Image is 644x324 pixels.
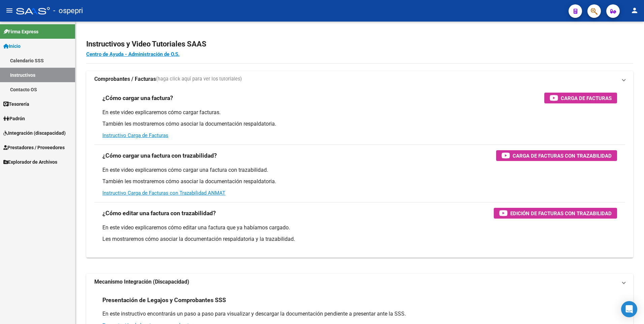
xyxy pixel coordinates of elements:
[102,235,617,243] p: Les mostraremos cómo asociar la documentación respaldatoria y la trazabilidad.
[5,6,13,14] mat-icon: menu
[86,38,633,51] h2: Instructivos y Video Tutoriales SAAS
[86,51,180,57] a: Centro de Ayuda - Administración de O.S.
[3,129,66,137] span: Integración (discapacidad)
[3,144,65,151] span: Prestadores / Proveedores
[631,6,639,14] mat-icon: person
[102,109,617,116] p: En este video explicaremos cómo cargar facturas.
[53,3,83,18] span: - ospepri
[102,208,216,218] h3: ¿Cómo editar una factura con trazabilidad?
[102,190,225,196] a: Instructivo Carga de Facturas con Trazabilidad ANMAT
[156,75,242,83] span: (haga click aquí para ver los tutoriales)
[102,120,617,128] p: También les mostraremos cómo asociar la documentación respaldatoria.
[102,178,617,185] p: También les mostraremos cómo asociar la documentación respaldatoria.
[102,166,617,174] p: En este video explicaremos cómo cargar una factura con trazabilidad.
[102,224,617,231] p: En este video explicaremos cómo editar una factura que ya habíamos cargado.
[621,301,637,317] div: Open Intercom Messenger
[102,151,217,160] h3: ¿Cómo cargar una factura con trazabilidad?
[3,42,21,50] span: Inicio
[94,278,189,286] strong: Mecanismo Integración (Discapacidad)
[3,100,29,108] span: Tesorería
[102,132,168,138] a: Instructivo Carga de Facturas
[561,94,612,102] span: Carga de Facturas
[102,93,173,103] h3: ¿Cómo cargar una factura?
[3,28,38,35] span: Firma Express
[494,208,617,219] button: Edición de Facturas con Trazabilidad
[94,75,156,83] strong: Comprobantes / Facturas
[102,295,226,305] h3: Presentación de Legajos y Comprobantes SSS
[496,150,617,161] button: Carga de Facturas con Trazabilidad
[544,93,617,103] button: Carga de Facturas
[3,158,57,166] span: Explorador de Archivos
[102,310,617,318] p: En este instructivo encontrarás un paso a paso para visualizar y descargar la documentación pendi...
[513,152,612,160] span: Carga de Facturas con Trazabilidad
[3,115,25,122] span: Padrón
[510,209,612,218] span: Edición de Facturas con Trazabilidad
[86,71,633,87] mat-expansion-panel-header: Comprobantes / Facturas(haga click aquí para ver los tutoriales)
[86,87,633,258] div: Comprobantes / Facturas(haga click aquí para ver los tutoriales)
[86,274,633,290] mat-expansion-panel-header: Mecanismo Integración (Discapacidad)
